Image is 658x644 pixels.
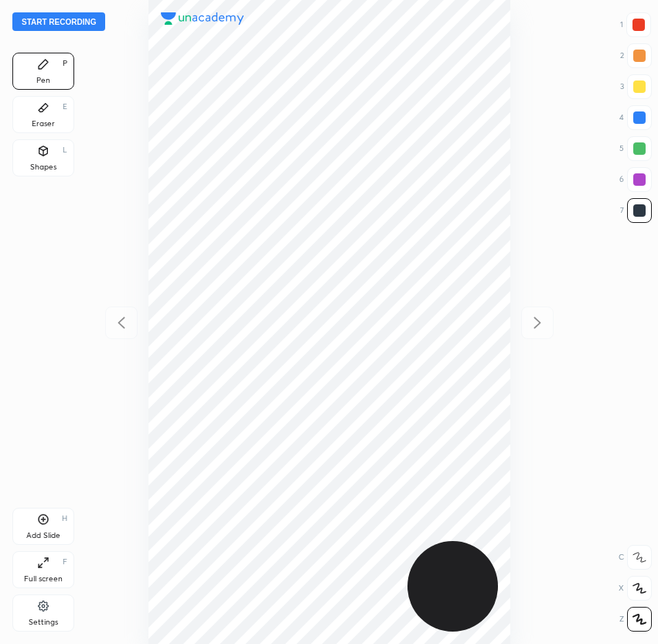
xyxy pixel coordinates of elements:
div: 2 [620,43,652,68]
button: Start recording [12,12,105,31]
div: Add Slide [26,532,60,540]
div: E [63,103,67,111]
div: Z [619,607,652,632]
div: P [63,60,67,67]
div: Eraser [32,120,55,128]
div: Pen [36,77,50,84]
div: Full screen [24,575,63,583]
div: 7 [620,198,652,223]
div: F [63,558,67,566]
div: H [62,515,67,522]
div: L [63,146,67,154]
div: 3 [620,74,652,99]
div: 1 [620,12,651,37]
div: 6 [619,167,652,192]
div: C [619,545,652,570]
div: Settings [29,618,58,626]
div: 5 [619,136,652,161]
img: logo.38c385cc.svg [161,12,244,25]
div: X [619,576,652,601]
div: Shapes [30,163,56,171]
div: 4 [619,105,652,130]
